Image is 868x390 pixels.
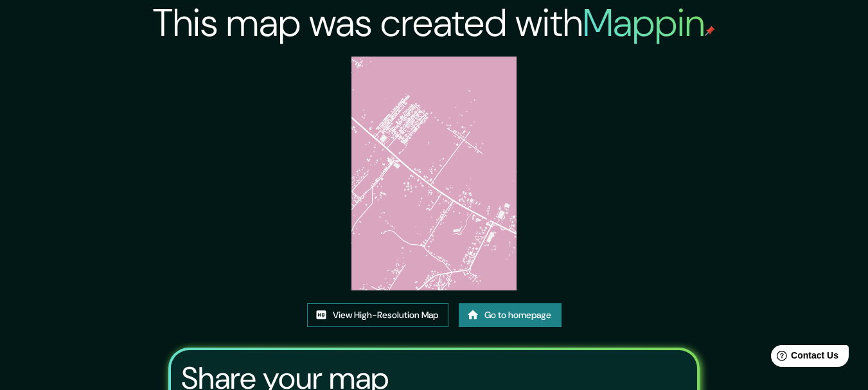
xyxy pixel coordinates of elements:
a: View High-Resolution Map [307,303,448,327]
iframe: Help widget launcher [754,340,854,376]
a: Go to homepage [459,303,562,327]
img: created-map [351,57,517,290]
img: mappin-pin [705,26,715,36]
